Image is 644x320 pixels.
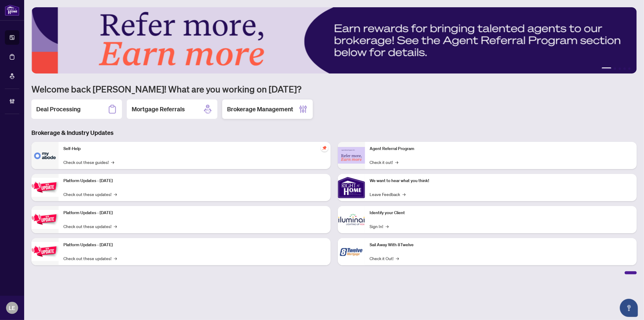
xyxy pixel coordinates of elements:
img: Platform Updates - June 23, 2025 [31,242,59,261]
a: Check it Out!→ [370,255,399,262]
h3: Brokerage & Industry Updates [31,129,637,137]
span: pushpin [321,144,328,152]
img: Platform Updates - July 21, 2025 [31,178,59,197]
span: → [114,191,117,198]
p: Identify your Client [370,210,632,216]
button: 5 [628,67,631,70]
a: Check it out!→ [370,159,399,165]
img: We want to hear what you think! [338,174,365,201]
p: Platform Updates - [DATE] [63,210,326,216]
a: Check out these updates!→ [63,255,117,262]
img: logo [5,5,19,16]
button: 2 [614,67,616,70]
button: 1 [602,67,611,70]
button: 3 [619,67,621,70]
img: Slide 0 [31,7,637,73]
h2: Deal Processing [36,105,81,113]
span: → [386,223,389,230]
img: Sail Away With 8Twelve [338,238,365,265]
p: Platform Updates - [DATE] [63,242,326,248]
span: → [403,191,406,198]
a: Check out these updates!→ [63,223,117,230]
span: → [396,159,399,165]
img: Identify your Client [338,206,365,233]
img: Agent Referral Program [338,147,365,164]
p: Sail Away With 8Twelve [370,242,632,248]
span: → [114,255,117,262]
img: Self-Help [31,142,59,169]
h2: Brokerage Management [227,105,293,113]
span: → [114,223,117,230]
span: → [111,159,114,165]
button: Open asap [620,299,638,317]
p: Agent Referral Program [370,145,632,152]
a: Check out these updates!→ [63,191,117,198]
img: Platform Updates - July 8, 2025 [31,210,59,229]
a: Check out these guides!→ [63,159,114,165]
p: We want to hear what you think! [370,178,632,184]
h2: Mortgage Referrals [132,105,185,113]
p: Self-Help [63,145,326,152]
span: → [396,255,399,262]
button: 4 [623,67,626,70]
h1: Welcome back [PERSON_NAME]! What are you working on [DATE]? [31,83,637,95]
span: LE [9,304,15,312]
p: Platform Updates - [DATE] [63,178,326,184]
a: Leave Feedback→ [370,191,406,198]
a: Sign In!→ [370,223,389,230]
